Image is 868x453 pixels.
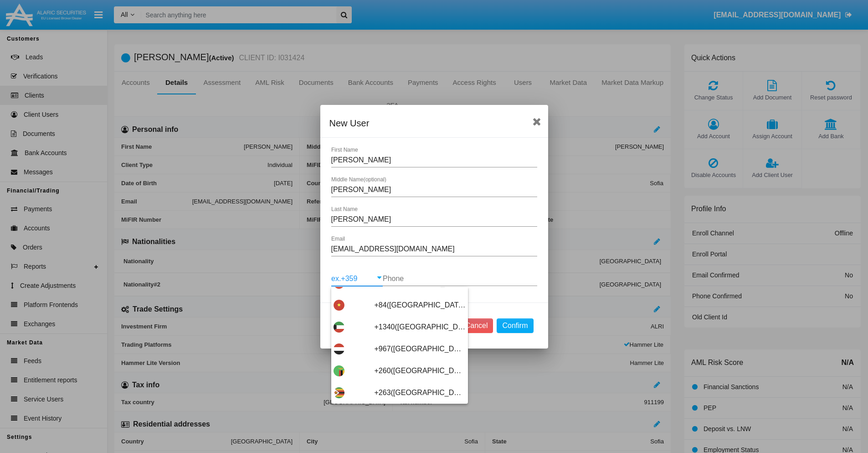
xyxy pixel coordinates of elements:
[375,316,466,338] span: +1340([GEOGRAPHIC_DATA], [GEOGRAPHIC_DATA])
[375,360,466,382] span: +260([GEOGRAPHIC_DATA])
[375,294,466,316] span: +84([GEOGRAPHIC_DATA])
[375,338,466,360] span: +967([GEOGRAPHIC_DATA])
[329,116,539,130] div: New User
[375,382,466,404] span: +263([GEOGRAPHIC_DATA])
[460,318,493,333] button: Cancel
[497,318,533,333] button: Confirm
